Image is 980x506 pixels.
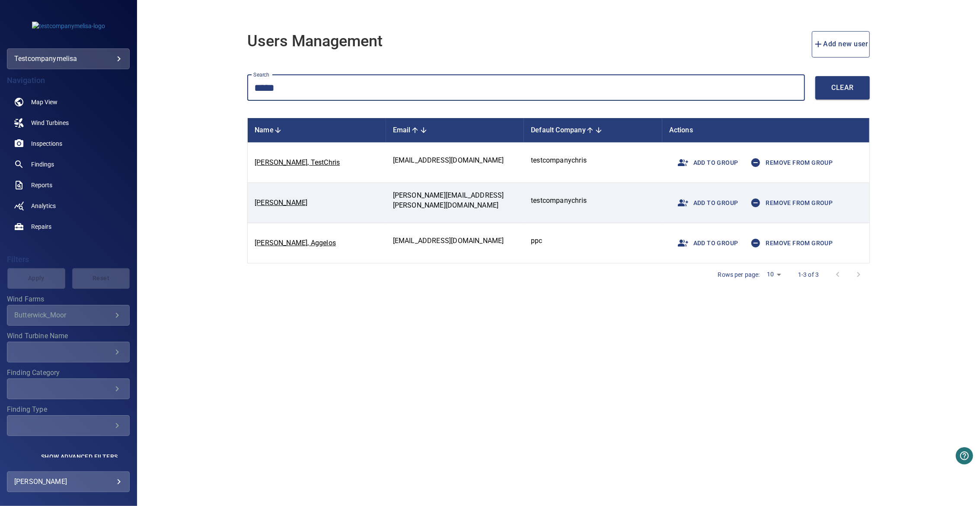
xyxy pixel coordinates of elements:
[7,378,130,399] div: Finding Category
[31,202,56,210] span: Analytics
[393,156,517,166] p: [EMAIL_ADDRESS][DOMAIN_NAME]
[7,76,130,85] h4: Navigation
[7,154,130,175] a: findings noActive
[31,98,57,106] span: Map View
[7,342,130,362] div: Wind Turbine Name
[31,181,52,189] span: Reports
[7,406,130,413] label: Finding Type
[7,195,130,216] a: analytics noActive
[7,48,130,69] div: testcompanymelisa
[673,233,738,253] span: Add to group
[673,192,738,213] span: Add to group
[255,158,340,167] a: [PERSON_NAME], TestChris
[7,133,130,154] a: inspections noActive
[393,125,517,135] div: Email
[669,230,742,256] button: Add to group
[531,125,655,135] div: Default Company
[815,76,870,99] button: Clear
[247,33,383,50] h1: Users Management
[742,150,836,176] button: Remove from group
[14,311,112,319] div: Butterwick_Moor
[7,112,130,133] a: windturbines noActive
[531,236,655,246] p: ppc
[32,22,105,30] img: testcompanymelisa-logo
[7,175,130,195] a: reports noActive
[14,475,122,489] div: [PERSON_NAME]
[531,156,655,166] p: testcompanychris
[255,199,307,207] a: [PERSON_NAME]
[813,38,869,50] span: Add new user
[393,191,517,211] p: [PERSON_NAME][EMAIL_ADDRESS][PERSON_NAME][DOMAIN_NAME]
[31,139,62,148] span: Inspections
[669,125,862,135] div: Actions
[7,296,130,303] label: Wind Farms
[745,152,833,173] span: Remove from group
[531,196,655,206] p: testcompanychris
[745,192,833,213] span: Remove from group
[7,255,130,264] h4: Filters
[31,160,54,169] span: Findings
[386,118,524,143] th: Toggle SortBy
[718,270,760,279] p: Rows per page:
[255,239,336,247] a: [PERSON_NAME], Aggelos
[248,118,386,143] th: Toggle SortBy
[669,190,742,216] button: Add to group
[7,92,130,112] a: map noActive
[7,333,130,339] label: Wind Turbine Name
[255,125,379,135] div: Name
[833,82,852,94] span: Clear
[393,236,517,246] p: [EMAIL_ADDRESS][DOMAIN_NAME]
[7,216,130,237] a: repairs noActive
[742,190,836,216] button: Remove from group
[812,31,870,58] button: add new user
[524,118,662,143] th: Toggle SortBy
[763,268,784,281] div: 10
[31,118,69,127] span: Wind Turbines
[36,450,123,464] button: Show Advanced Filters
[14,52,122,66] div: testcompanymelisa
[7,305,130,326] div: Wind Farms
[745,233,833,253] span: Remove from group
[31,222,51,231] span: Repairs
[7,369,130,376] label: Finding Category
[41,453,118,460] span: Show Advanced Filters
[7,415,130,436] div: Finding Type
[673,152,738,173] span: Add to group
[742,230,836,256] button: Remove from group
[669,150,742,176] button: Add to group
[798,270,819,279] p: 1-3 of 3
